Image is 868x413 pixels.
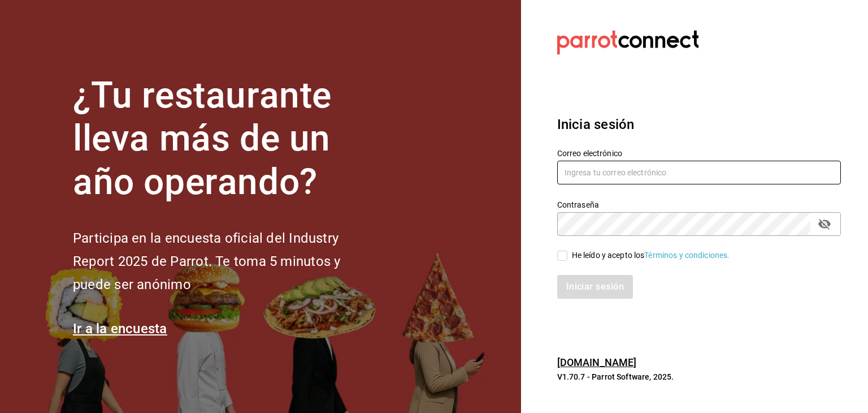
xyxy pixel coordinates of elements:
[557,371,841,382] p: V1.70.7 - Parrot Software, 2025.
[557,161,841,184] input: Ingresa tu correo electrónico
[557,149,841,157] label: Correo electrónico
[73,321,167,337] a: Ir a la encuesta
[557,356,637,368] a: [DOMAIN_NAME]
[557,114,841,135] h3: Inicia sesión
[557,200,841,208] label: Contraseña
[73,227,378,296] h2: Participa en la encuesta oficial del Industry Report 2025 de Parrot. Te toma 5 minutos y puede se...
[572,249,730,261] div: He leído y acepto los
[815,214,834,234] button: passwordField
[73,74,378,204] h1: ¿Tu restaurante lleva más de un año operando?
[644,251,730,260] a: Términos y condiciones.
